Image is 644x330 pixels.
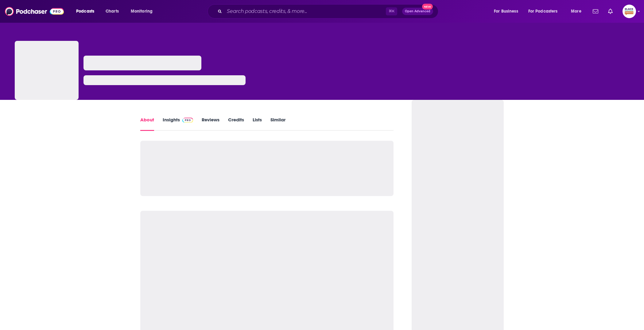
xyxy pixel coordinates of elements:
a: About [140,117,154,131]
a: Credits [228,117,244,131]
img: Podchaser - Follow, Share and Rate Podcasts [5,6,64,17]
img: User Profile [623,5,636,18]
a: Show notifications dropdown [590,6,601,17]
span: For Business [494,7,518,16]
span: Charts [106,7,119,16]
a: Reviews [202,117,219,131]
button: open menu [72,6,102,16]
div: Search podcasts, credits, & more... [213,4,444,18]
span: Open Advanced [405,10,430,13]
button: open menu [524,6,567,16]
span: More [571,7,581,16]
span: Podcasts [76,7,94,16]
button: Show profile menu [623,5,636,18]
span: Monitoring [131,7,153,16]
button: open menu [567,6,589,16]
a: Charts [102,6,122,16]
img: Podchaser Pro [182,118,193,123]
span: For Podcasters [528,7,558,16]
button: open menu [490,6,526,16]
span: Logged in as blackpodcastingawards [623,5,636,18]
button: Open AdvancedNew [402,8,433,15]
a: Show notifications dropdown [606,6,615,17]
button: open menu [126,6,161,16]
span: ⌘ K [386,7,397,15]
span: New [422,4,433,10]
input: Search podcasts, credits, & more... [224,6,386,16]
a: Similar [270,117,285,131]
a: Lists [253,117,262,131]
a: InsightsPodchaser Pro [163,117,193,131]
